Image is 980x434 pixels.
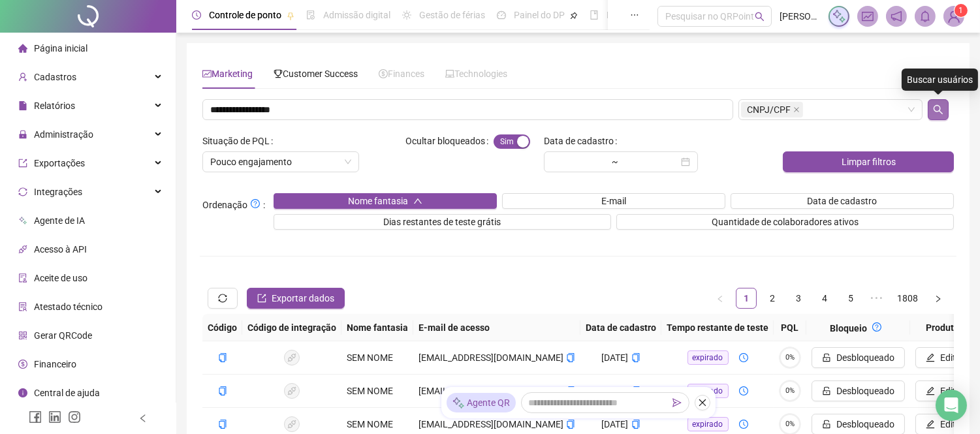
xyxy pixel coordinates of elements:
th: PQL [774,314,806,341]
button: E-mail [502,193,725,209]
span: lock [18,130,27,139]
span: trophy [274,69,283,78]
li: 5 [840,288,861,309]
th: Código [202,314,242,341]
li: 2 [762,288,783,309]
span: clock-circle [192,10,201,20]
span: Pouco engajamento [210,152,351,172]
span: ••• [866,288,887,309]
span: 0% [779,420,801,427]
span: Editar [940,384,964,398]
span: export [257,294,266,303]
span: instagram [68,411,81,424]
span: copy [218,386,227,395]
span: Gestão de férias [419,10,485,20]
th: Tempo restante de teste [661,314,774,341]
sup: Atualize o seu contato no menu Meus Dados [955,4,968,17]
span: Acesso à API [34,244,87,255]
button: Limpar filtros [783,151,954,172]
span: unlock [822,353,831,362]
a: 3 [789,288,808,308]
th: Data de cadastro [580,314,661,341]
span: 1 [959,6,964,15]
span: Agente de IA [34,215,85,226]
button: sync [208,288,238,309]
span: book [590,10,599,20]
button: copiar [218,350,227,365]
button: copiar [566,417,575,431]
span: bell [919,10,931,22]
button: Editar [915,347,975,368]
div: Open Intercom Messenger [936,390,967,421]
div: Buscar usuários [902,69,978,91]
span: dollar [18,360,27,369]
img: sparkle-icon.fc2bf0ac1784a2077858766a79e2daf3.svg [452,396,465,410]
span: [PERSON_NAME] [780,9,821,23]
span: Exportar dados [272,291,334,305]
label: Situação de PQL [202,131,278,151]
td: SEM NOME [341,375,413,408]
span: info-circle [18,388,27,397]
span: copy [218,420,227,429]
span: Aceite de uso [34,273,87,283]
span: Dias restantes de teste grátis [384,215,501,229]
span: copy [631,420,640,429]
span: laptop [445,69,454,78]
span: unlock [822,386,831,395]
span: Financeiro [34,359,76,369]
span: Limpar filtros [842,155,896,169]
span: unlock [822,420,831,429]
span: expirado [688,417,729,431]
span: Customer Success [274,69,358,79]
span: left [716,295,724,303]
a: 2 [763,288,782,308]
span: user-add [18,72,27,82]
li: 5 próximas páginas [866,288,887,309]
button: copiar [631,417,640,431]
span: sync [218,294,227,303]
button: copiar [218,417,227,431]
span: file [18,101,27,110]
span: send [672,398,682,407]
li: Página anterior [710,288,731,309]
span: [DATE] [602,419,640,429]
span: copy [631,386,640,395]
span: audit [18,273,27,283]
span: edit [926,353,935,362]
span: Desbloqueado [836,384,894,398]
span: Marketing [202,69,253,79]
li: 3 [788,288,809,309]
span: notification [891,10,902,22]
span: Painel do DP [514,10,565,20]
span: copy [218,353,227,362]
span: copy [566,353,575,362]
span: Editar [940,417,964,431]
span: [DATE] [602,386,640,396]
span: Folha de pagamento [607,10,690,20]
span: Desbloqueado [836,350,894,365]
button: copiar [218,384,227,398]
span: Admissão digital [323,10,390,20]
img: 90510 [944,7,964,26]
span: CNPJ/CPF [747,102,791,117]
span: Cadastros [34,72,76,82]
span: clock-circle [739,353,748,362]
button: copiar [566,384,575,398]
span: dashboard [497,10,506,20]
span: pushpin [287,12,294,20]
li: Próxima página [928,288,949,309]
span: pushpin [570,12,578,20]
span: CNPJ/CPF [741,102,803,117]
span: Desbloqueado [836,417,894,431]
span: Relatórios [34,101,75,111]
div: Agente QR [447,393,516,412]
span: dollar [379,69,388,78]
span: qrcode [18,331,27,340]
span: api [18,245,27,254]
span: question-circle [251,199,260,208]
button: Dias restantes de teste grátis [274,214,611,230]
span: question-circle [872,322,881,332]
button: expiradoclock-circle [677,347,759,368]
span: Atestado técnico [34,302,103,312]
span: Technologies [445,69,507,79]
